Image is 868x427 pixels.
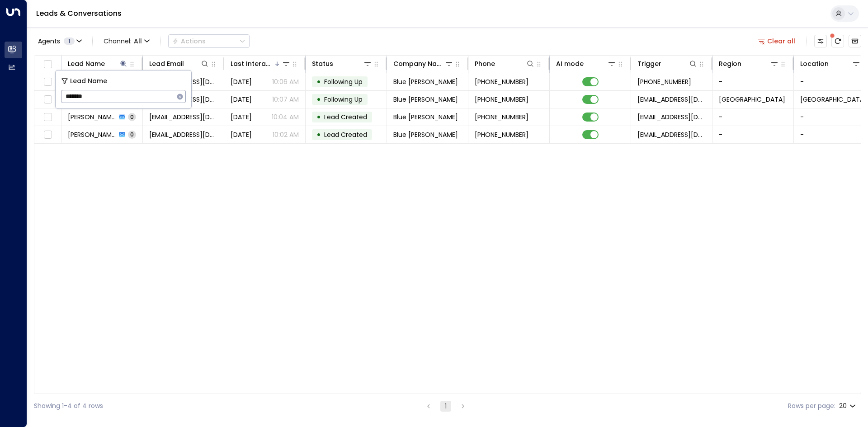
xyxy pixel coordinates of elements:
div: Status [312,58,333,69]
span: Blue Peter [393,113,458,122]
span: Blue Peter [393,130,458,139]
span: styles@bluepeter.co.uk [149,113,217,122]
div: Last Interacted [231,58,291,69]
div: • [316,109,321,125]
button: Channel:All [100,35,153,47]
a: Leads & Conversations [36,8,122,19]
div: Company Name [393,58,444,69]
div: Phone [475,58,495,69]
nav: pagination navigation [423,400,469,412]
span: Lead Created [324,130,367,139]
span: Channel: [100,35,153,47]
span: +441614253338 [475,95,528,104]
span: Aug 26, 2025 [231,95,252,104]
div: AI mode [556,58,616,69]
button: Archived Leads [849,35,861,47]
div: Lead Name [68,58,105,69]
span: Toggle select row [42,112,53,123]
div: 20 [839,399,858,413]
span: Peter Styles [68,130,116,139]
span: styles@bluepeter.co.uk [149,130,217,139]
div: Lead Name [68,58,128,69]
span: Following Up [324,95,363,104]
p: 10:02 AM [273,130,299,139]
div: Region [719,58,779,69]
div: • [316,127,321,142]
span: Aug 22, 2025 [231,113,252,122]
button: Customize [814,35,827,47]
div: Location [800,58,829,69]
span: There are new threads available. Refresh the grid to view the latest updates. [831,35,844,47]
div: AI mode [556,58,584,69]
p: 10:07 AM [272,95,299,104]
button: Actions [168,34,250,48]
div: • [316,74,321,89]
span: 0 [128,131,136,138]
span: Peter Styles [68,113,116,122]
span: Lead Name [70,76,107,86]
span: All [134,38,142,45]
span: Following Up [324,77,363,86]
div: Region [719,58,741,69]
span: +441614253338 [637,77,691,86]
div: Trigger [637,58,698,69]
div: • [316,92,321,107]
span: London [719,95,785,104]
td: - [712,108,794,126]
p: 10:06 AM [272,77,299,86]
p: 10:04 AM [272,113,299,122]
div: Trigger [637,58,661,69]
span: 1 [64,38,75,45]
span: leads@space-station.co.uk [637,130,706,139]
span: Aug 22, 2025 [231,130,252,139]
div: Actions [172,37,206,45]
span: leads@space-station.co.uk [637,95,706,104]
div: Last Interacted [231,58,274,69]
span: +441614253338 [475,77,528,86]
span: Agents [38,38,60,44]
span: Toggle select row [42,76,53,88]
button: Clear all [754,35,799,47]
span: leads@space-station.co.uk [637,113,706,122]
span: Toggle select all [42,59,53,70]
span: +441614253338 [475,113,528,122]
span: +441614253338 [475,130,528,139]
span: Blue Peter [393,95,458,104]
div: Lead Email [149,58,209,69]
div: Status [312,58,372,69]
span: Yesterday [231,77,252,86]
span: Lead Created [324,113,367,122]
button: page 1 [440,401,451,412]
button: Agents1 [34,35,85,47]
span: Toggle select row [42,94,53,105]
span: 0 [128,113,136,121]
span: Blue Peter [393,77,458,86]
label: Rows per page: [788,401,835,411]
td: - [712,73,794,90]
span: Toggle select row [42,129,53,141]
td: - [712,126,794,143]
div: Lead Email [149,58,184,69]
div: Company Name [393,58,453,69]
div: Location [800,58,861,69]
div: Phone [475,58,535,69]
div: Button group with a nested menu [168,34,250,48]
div: Showing 1-4 of 4 rows [34,401,103,411]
